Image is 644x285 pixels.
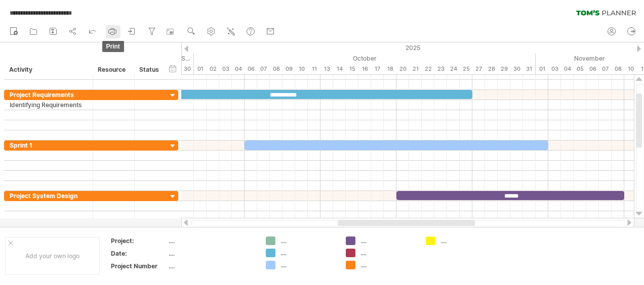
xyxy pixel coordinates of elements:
div: Project Number [111,262,167,270]
div: Activity [9,65,87,75]
div: Friday, 7 November 2025 [599,64,612,74]
div: .... [440,236,496,245]
div: .... [280,249,336,257]
div: Thursday, 16 October 2025 [358,64,371,74]
div: Monday, 10 November 2025 [624,64,637,74]
div: Friday, 17 October 2025 [371,64,384,74]
div: Monday, 13 October 2025 [320,64,333,74]
div: Project: [111,236,167,245]
div: Project Requirements [10,90,88,100]
div: October 2025 [194,53,536,64]
div: Tuesday, 28 October 2025 [485,64,498,74]
div: Tuesday, 4 November 2025 [561,64,574,74]
div: Saturday, 11 October 2025 [308,64,320,74]
div: Friday, 31 October 2025 [523,64,536,74]
div: .... [169,236,254,245]
a: print [106,25,120,38]
div: Identifying Requirements [10,100,88,110]
div: Monday, 6 October 2025 [245,64,257,74]
div: Date: [111,249,167,258]
div: Resource [98,65,129,75]
div: Tuesday, 21 October 2025 [409,64,422,74]
div: Wednesday, 8 October 2025 [270,64,283,74]
div: Saturday, 18 October 2025 [384,64,396,74]
div: Project System Design [10,191,88,201]
span: print [102,41,124,52]
div: Monday, 20 October 2025 [396,64,409,74]
div: .... [280,236,336,245]
div: .... [280,261,336,269]
div: Friday, 10 October 2025 [295,64,308,74]
div: Thursday, 6 November 2025 [586,64,599,74]
div: Thursday, 23 October 2025 [434,64,447,74]
div: Friday, 24 October 2025 [447,64,460,74]
div: Wednesday, 5 November 2025 [574,64,586,74]
div: Wednesday, 1 October 2025 [194,64,207,74]
div: Saturday, 1 November 2025 [536,64,548,74]
div: Monday, 27 October 2025 [472,64,485,74]
div: Tuesday, 14 October 2025 [333,64,346,74]
div: Wednesday, 22 October 2025 [422,64,434,74]
div: Add your own logo [5,237,100,275]
div: Tuesday, 30 September 2025 [181,64,194,74]
div: Saturday, 4 October 2025 [232,64,245,74]
div: Thursday, 9 October 2025 [283,64,295,74]
div: Saturday, 8 November 2025 [612,64,624,74]
div: .... [360,261,416,269]
div: .... [169,249,254,258]
div: .... [360,249,416,257]
div: Status [139,65,162,75]
div: Sprint 1 [10,140,88,150]
div: Thursday, 30 October 2025 [510,64,523,74]
div: .... [169,262,254,270]
div: Monday, 3 November 2025 [548,64,561,74]
div: Saturday, 25 October 2025 [460,64,472,74]
div: Friday, 3 October 2025 [219,64,232,74]
div: .... [360,236,416,245]
div: Thursday, 2 October 2025 [207,64,219,74]
div: Wednesday, 15 October 2025 [346,64,358,74]
div: Tuesday, 7 October 2025 [257,64,270,74]
div: Wednesday, 29 October 2025 [498,64,510,74]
